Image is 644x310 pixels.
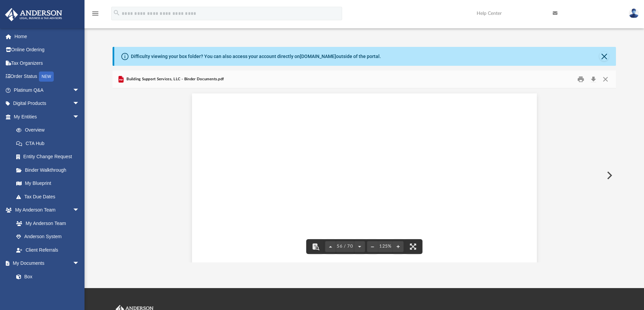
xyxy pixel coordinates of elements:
span: arrow_drop_down [73,83,86,97]
button: Previous page [325,239,336,254]
a: My Entitiesarrow_drop_down [5,110,90,123]
a: My Blueprint [9,177,86,190]
i: menu [91,9,99,18]
button: Next File [601,166,616,185]
a: Meeting Minutes [9,283,86,297]
span: Building Support Services, LLC - Binder Documents.pdf [125,76,224,82]
a: Digital Productsarrow_drop_down [5,97,90,110]
a: Order StatusNEW [5,70,90,84]
button: Print [574,74,588,85]
a: Overview [9,123,90,137]
span: 56 / 70 [336,244,354,249]
i: search [113,9,120,17]
a: Anderson System [9,230,86,244]
span: arrow_drop_down [73,203,86,217]
a: Client Referrals [9,243,86,257]
a: menu [91,13,99,18]
div: Difficulty viewing your box folder? You can also access your account directly on outside of the p... [131,53,381,60]
div: NEW [39,72,54,82]
div: Current zoom level [378,244,393,249]
button: Close [599,74,612,85]
a: Tax Organizers [5,56,90,70]
a: Home [5,30,90,43]
button: Zoom out [367,239,378,254]
a: Entity Change Request [9,150,90,164]
button: Toggle findbar [308,239,323,254]
a: CTA Hub [9,137,90,150]
span: arrow_drop_down [73,97,86,111]
a: Tax Due Dates [9,190,90,203]
a: Box [9,270,83,283]
a: My Documentsarrow_drop_down [5,257,86,270]
a: Binder Walkthrough [9,163,90,177]
button: 56 / 70 [336,239,354,254]
img: Anderson Advisors Platinum Portal [3,8,64,21]
button: Zoom in [393,239,404,254]
div: Document Viewer [113,88,616,262]
a: My Anderson Team [9,217,83,230]
button: Close [599,52,609,61]
button: Next page [354,239,365,254]
img: User Pic [629,8,639,18]
a: Platinum Q&Aarrow_drop_down [5,83,90,97]
div: Preview [113,71,616,262]
a: Online Ordering [5,43,90,57]
div: File preview [113,88,616,262]
a: My Anderson Teamarrow_drop_down [5,203,86,217]
button: Enter fullscreen [406,239,421,254]
button: Download [587,74,599,85]
span: arrow_drop_down [73,110,86,124]
a: [DOMAIN_NAME] [300,54,336,59]
span: arrow_drop_down [73,257,86,271]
